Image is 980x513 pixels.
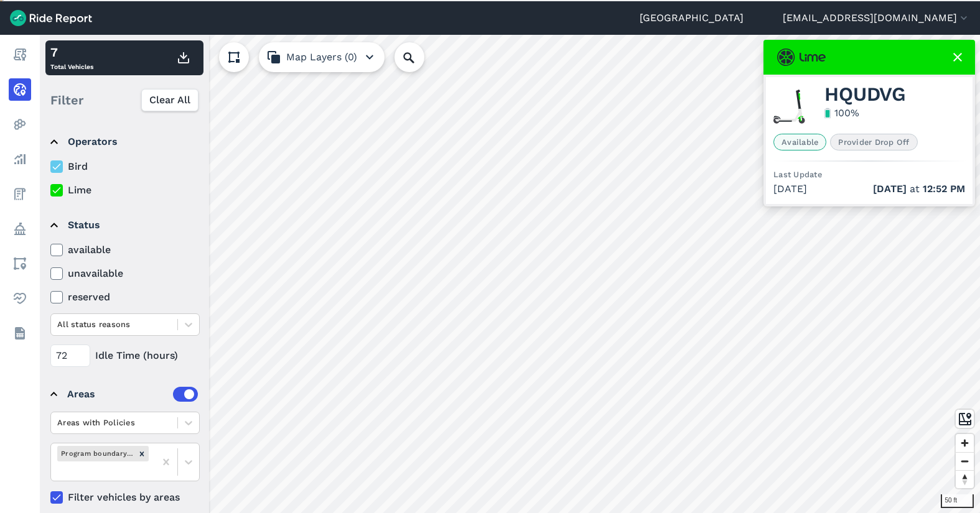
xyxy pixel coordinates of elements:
span: at [873,182,965,196]
div: Program boundary minus parking corrals 20250725 [57,446,135,461]
span: 12:52 PM [923,183,965,195]
div: [DATE] [773,182,965,196]
div: Total Vehicles [50,43,93,73]
label: Bird [50,159,200,174]
label: reserved [50,290,200,305]
label: Lime [50,183,200,198]
button: Reset bearing to north [956,470,974,488]
img: Ride Report [10,10,92,26]
a: Heatmaps [9,113,31,136]
img: Lime scooter [773,90,807,124]
summary: Areas [50,377,198,412]
input: Search Location or Vehicles [394,42,444,72]
div: Filter [45,81,203,119]
a: Areas [9,252,31,275]
a: Realtime [9,78,31,101]
span: Provider Drop Off [830,134,917,150]
button: [EMAIL_ADDRESS][DOMAIN_NAME] [783,11,970,25]
a: Analyze [9,148,31,170]
div: Remove Program boundary minus parking corrals 20250725 [135,446,149,461]
button: Zoom out [956,452,974,470]
div: Idle Time (hours) [50,344,200,367]
span: [DATE] [873,183,907,195]
summary: Operators [50,124,198,159]
a: Health [9,287,31,310]
a: Report [9,44,31,66]
div: Areas [67,387,198,402]
span: Clear All [149,93,190,108]
summary: Status [50,208,198,243]
span: Last Update [773,170,822,179]
button: Zoom in [956,434,974,452]
span: Available [773,134,826,150]
label: available [50,243,200,257]
span: HQUDVG [824,87,906,102]
div: 7 [50,43,93,62]
label: unavailable [50,266,200,281]
a: Datasets [9,322,31,344]
div: 50 ft [941,494,974,508]
a: Fees [9,183,31,205]
label: Filter vehicles by areas [50,490,200,505]
div: 100 % [834,106,859,121]
a: Policy [9,218,31,240]
a: [GEOGRAPHIC_DATA] [640,11,744,25]
img: Lime [777,49,826,66]
button: Clear All [141,89,198,111]
button: Map Layers (0) [259,42,385,72]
